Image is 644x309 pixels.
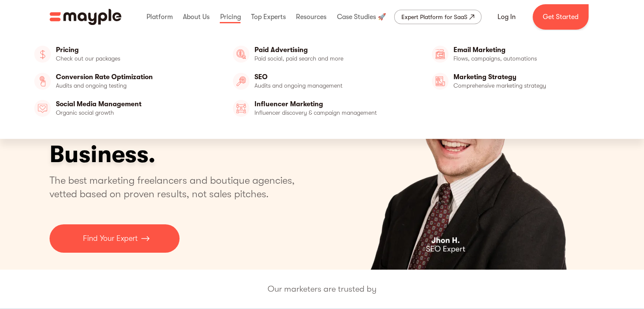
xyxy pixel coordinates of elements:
a: Log In [487,7,526,27]
div: About Us [181,3,212,30]
div: 4 of 4 [330,34,595,270]
img: Mayple logo [50,9,122,25]
p: The best marketing freelancers and boutique agencies, vetted based on proven results, not sales p... [50,174,305,201]
a: Expert Platform for SaaS [394,10,481,24]
div: Platform [144,3,175,30]
div: Pricing [218,3,243,30]
a: Get Started [533,4,589,30]
p: Find Your Expert [83,233,138,244]
div: Expert Platform for SaaS [401,12,467,22]
a: home [50,9,122,25]
div: Resources [294,3,329,30]
div: carousel [330,34,595,270]
div: Top Experts [249,3,288,30]
a: Find Your Expert [50,224,180,253]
